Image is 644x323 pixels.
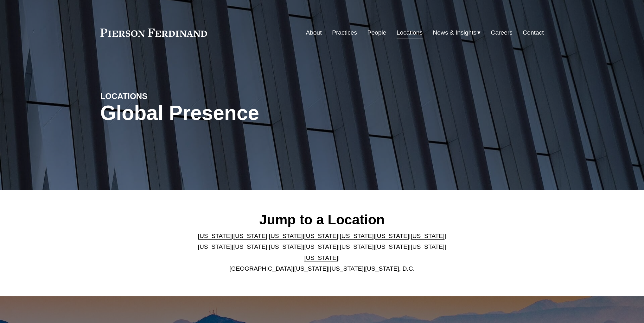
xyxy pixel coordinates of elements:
a: [US_STATE] [198,233,232,239]
a: Contact [523,27,544,39]
a: [US_STATE] [375,233,409,239]
a: [US_STATE] [411,243,444,250]
span: News & Insights [433,27,477,38]
a: [US_STATE] [269,243,303,250]
a: [US_STATE] [340,243,373,250]
h4: LOCATIONS [100,91,211,101]
a: [US_STATE] [340,233,373,239]
a: [US_STATE] [294,265,328,272]
a: Locations [397,27,423,39]
a: [GEOGRAPHIC_DATA] [229,265,293,272]
a: [US_STATE] [375,243,409,250]
a: [US_STATE] [233,243,267,250]
a: folder dropdown [433,27,481,39]
h2: Jump to a Location [193,211,451,228]
a: [US_STATE] [269,233,303,239]
a: Careers [491,27,513,39]
a: About [306,27,322,39]
a: [US_STATE] [304,233,338,239]
p: | | | | | | | | | | | | | | | | | | [193,231,451,274]
h1: Global Presence [100,102,396,125]
a: [US_STATE] [411,233,444,239]
a: [US_STATE] [304,254,338,261]
a: Practices [332,27,357,39]
a: [US_STATE], D.C. [365,265,415,272]
a: [US_STATE] [304,243,338,250]
a: [US_STATE] [198,243,232,250]
a: People [367,27,386,39]
a: [US_STATE] [233,233,267,239]
a: [US_STATE] [330,265,364,272]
